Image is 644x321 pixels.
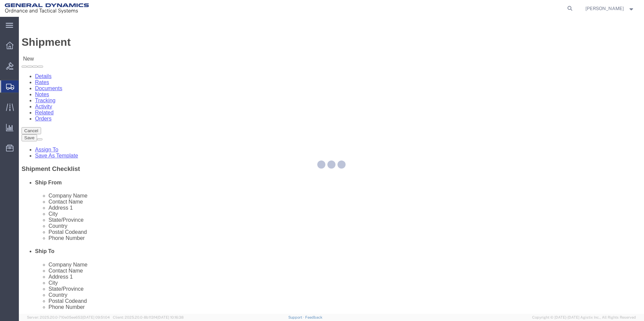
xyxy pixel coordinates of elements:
span: Copyright © [DATE]-[DATE] Agistix Inc., All Rights Reserved [532,315,636,320]
img: logo [5,3,89,13]
a: Support [288,315,305,319]
span: Client: 2025.20.0-8b113f4 [113,315,184,319]
span: Server: 2025.20.0-710e05ee653 [27,315,110,319]
a: Feedback [305,315,322,319]
span: [DATE] 09:51:04 [83,315,110,319]
span: Brenda Pagan [585,5,624,12]
button: [PERSON_NAME] [585,4,635,12]
span: [DATE] 10:16:38 [157,315,184,319]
